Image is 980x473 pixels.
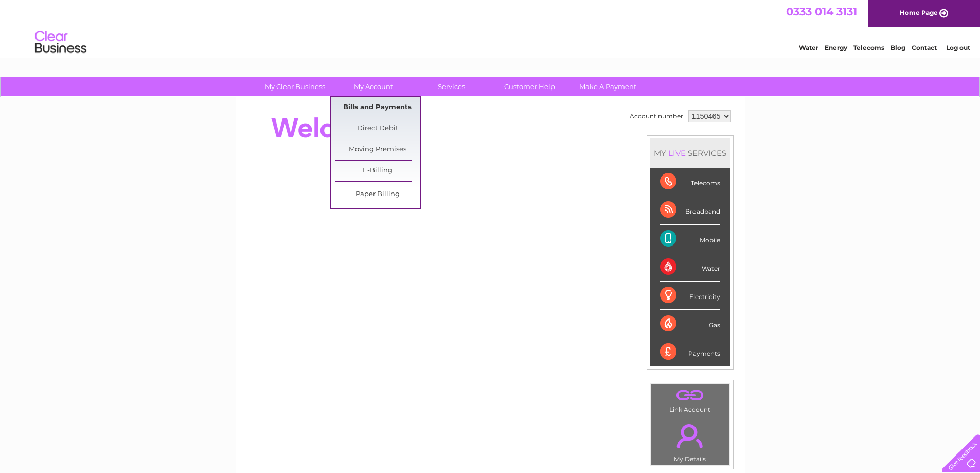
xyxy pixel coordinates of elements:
[825,44,847,51] a: Energy
[660,225,720,253] div: Mobile
[653,418,727,454] a: .
[335,184,420,205] a: Paper Billing
[660,196,720,224] div: Broadband
[912,44,937,51] a: Contact
[409,77,494,96] a: Services
[660,253,720,282] div: Water
[650,383,730,416] td: Link Account
[565,77,650,96] a: Make A Payment
[335,118,420,139] a: Direct Debit
[247,6,734,50] div: Clear Business is a trading name of Verastar Limited (registered in [GEOGRAPHIC_DATA] No. 3667643...
[627,108,686,125] td: Account number
[786,5,857,18] a: 0333 014 3131
[335,161,420,181] a: E-Billing
[650,138,730,168] div: MY SERVICES
[660,310,720,338] div: Gas
[890,44,905,51] a: Blog
[253,77,337,96] a: My Clear Business
[335,139,420,160] a: Moving Premises
[853,44,884,51] a: Telecoms
[660,168,720,196] div: Telecoms
[335,97,420,118] a: Bills and Payments
[487,77,572,96] a: Customer Help
[946,44,970,51] a: Log out
[660,338,720,366] div: Payments
[331,77,416,96] a: My Account
[34,27,87,58] img: logo.png
[666,148,688,158] div: LIVE
[799,44,818,51] a: Water
[660,282,720,310] div: Electricity
[650,415,730,466] td: My Details
[653,387,727,405] a: .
